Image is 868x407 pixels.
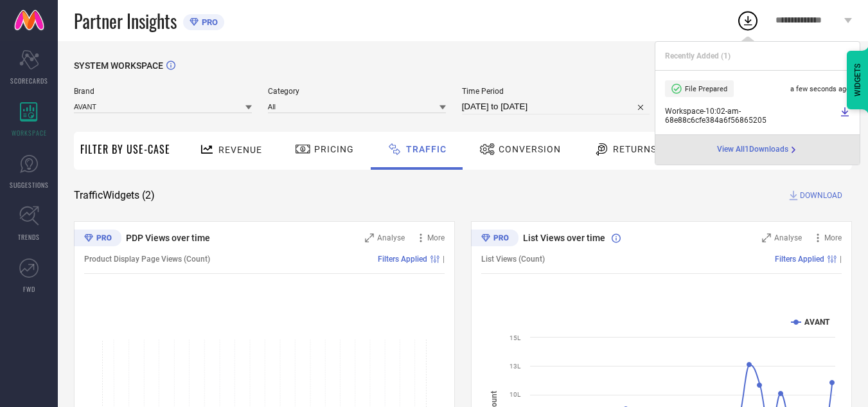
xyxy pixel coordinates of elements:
span: SYSTEM WORKSPACE [74,60,163,71]
div: Premium [74,230,121,249]
span: Revenue [218,145,262,155]
span: PDP Views over time [126,233,210,243]
span: | [840,255,842,264]
span: List Views over time [523,233,605,243]
span: Workspace - 10:02-am - 68e88c6cfe384a6f56865205 [665,107,837,125]
span: Filter By Use-Case [80,141,170,157]
div: Open download list [736,9,759,32]
span: Brand [74,87,252,96]
svg: Zoom [762,233,771,242]
span: Filters Applied [775,255,824,264]
span: Pricing [314,144,354,154]
span: SCORECARDS [10,76,48,86]
span: a few seconds ago [790,85,850,93]
span: WORKSPACE [12,128,47,138]
span: Analyse [774,233,802,242]
span: FWD [23,284,35,294]
text: AVANT [804,318,830,327]
span: | [443,255,445,264]
span: View All 1 Downloads [717,145,788,155]
div: Open download page [717,145,799,155]
span: TRENDS [18,232,40,242]
span: File Prepared [685,85,727,93]
span: More [427,233,445,242]
div: Premium [471,230,518,249]
span: Traffic [406,144,447,154]
span: Returns [613,144,657,154]
a: Download [840,107,850,125]
span: DOWNLOAD [800,189,842,202]
text: 13L [509,363,521,370]
span: Product Display Page Views (Count) [84,255,210,264]
svg: Zoom [365,233,374,242]
span: PRO [199,17,218,27]
span: Recently Added ( 1 ) [665,51,731,60]
text: 15L [509,334,521,341]
span: Analyse [377,233,405,242]
span: More [824,233,842,242]
a: View All1Downloads [717,145,799,155]
span: List Views (Count) [481,255,545,264]
input: Select time period [462,99,650,114]
text: 10L [509,391,521,398]
span: Filters Applied [378,255,427,264]
span: Category [268,87,446,96]
span: Time Period [462,87,650,96]
span: Partner Insights [74,8,177,34]
span: SUGGESTIONS [10,180,49,190]
span: Conversion [499,144,561,154]
span: Traffic Widgets ( 2 ) [74,189,155,202]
